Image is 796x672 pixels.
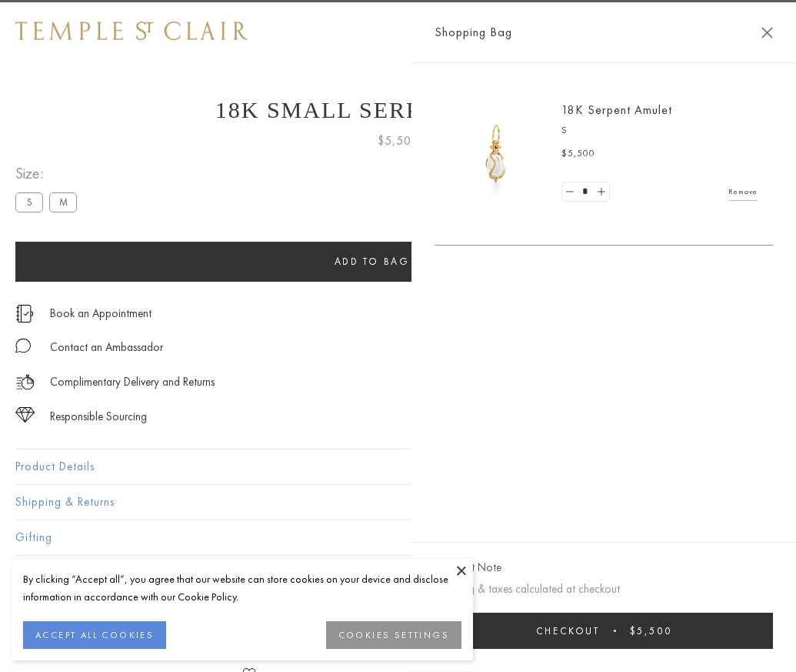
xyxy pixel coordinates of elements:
img: MessageIcon-01_2.svg [15,338,31,353]
span: Add to bag [335,255,410,268]
button: Add Gift Note [435,558,501,577]
span: $5,500 [561,146,595,162]
button: Close Shopping Bag [761,27,773,38]
label: S [15,192,43,212]
button: ACCEPT ALL COOKIES [23,621,166,649]
div: By clicking “Accept all”, you agree that our website can store cookies on your device and disclos... [23,570,461,606]
a: Set quantity to 0 [562,182,578,202]
a: 18K Serpent Amulet [561,102,672,118]
p: Shipping & taxes calculated at checkout [435,580,773,599]
button: Add to bag [15,242,728,282]
img: icon_sourcing.svg [15,407,35,423]
button: Shipping & Returns [15,485,781,520]
span: $5,500 [630,624,672,637]
a: Remove [728,183,758,200]
div: Contact an Ambassador [50,338,163,357]
p: S [561,123,758,139]
img: Temple St. Clair [15,22,248,40]
div: Responsible Sourcing [50,407,147,426]
button: Checkout $5,500 [435,613,773,649]
button: COOKIES SETTINGS [326,621,461,649]
button: Gifting [15,520,781,555]
p: Complimentary Delivery and Returns [50,373,215,392]
a: Set quantity to 2 [593,182,608,202]
span: Checkout [536,624,600,637]
a: Book an Appointment [50,305,152,322]
span: Shopping Bag [435,22,512,42]
h1: 18K Small Serpent Amulet [15,97,781,123]
button: Product Details [15,450,781,484]
label: M [49,192,77,212]
span: Size: [15,161,83,186]
span: $5,500 [378,131,419,151]
img: icon_delivery.svg [15,373,35,392]
img: icon_appointment.svg [15,305,34,323]
img: P51836-E11SERPPV [450,108,542,200]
